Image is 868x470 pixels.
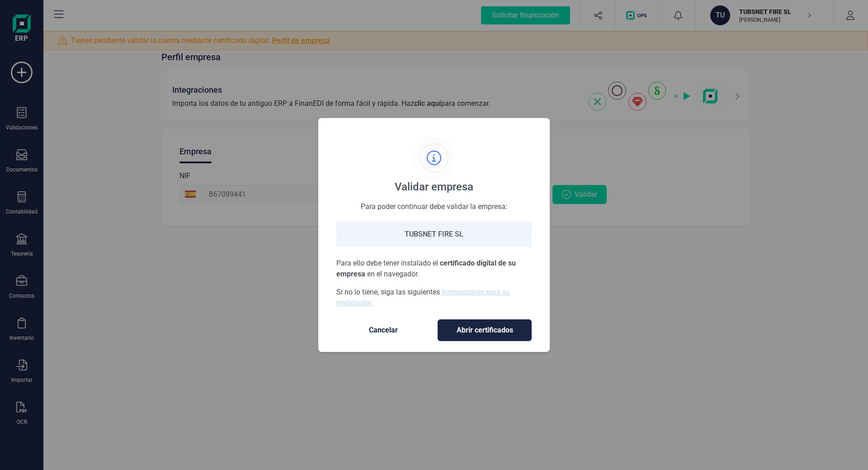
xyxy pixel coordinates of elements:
span: Cancelar [345,325,421,336]
button: Abrir certificados [438,319,532,341]
div: TUBSNET FIRE SL [336,222,532,247]
button: Cancelar [336,319,430,341]
p: Para ello debe tener instalado el en el navegador. [336,258,532,280]
div: Validar empresa [395,180,473,194]
p: Si no lo tiene, siga las siguientes [336,287,532,309]
span: Abrir certificados [447,325,522,336]
div: Para poder continuar debe validar la empresa: [336,201,532,211]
